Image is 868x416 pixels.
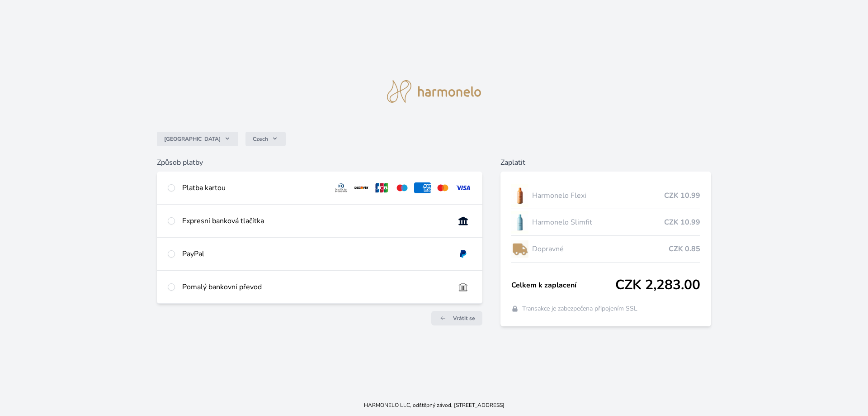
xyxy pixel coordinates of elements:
[414,182,431,193] img: amex.svg
[500,157,712,168] h6: Zaplatit
[164,135,221,143] span: [GEOGRAPHIC_DATA]
[455,282,472,292] img: bankTransfer_IBAN.svg
[373,182,390,193] img: jcb.svg
[453,315,475,322] span: Vrátit se
[669,244,700,254] span: CZK 0.85
[182,215,448,226] div: Expresní banková tlačítka
[615,277,700,293] span: CZK 2,283.00
[253,135,268,143] span: Czech
[431,311,482,325] a: Vrátit se
[434,182,451,193] img: mc.svg
[182,182,326,193] div: Platba kartou
[245,132,286,146] button: Czech
[455,215,472,226] img: onlineBanking_CZ.svg
[182,249,448,259] div: PayPal
[511,280,616,291] span: Celkem k zaplacení
[387,80,481,103] img: logo.svg
[353,182,370,193] img: discover.svg
[664,217,700,228] span: CZK 10.99
[157,132,238,146] button: [GEOGRAPHIC_DATA]
[511,184,528,207] img: CLEAN_FLEXI_se_stinem_x-hi_(1)-lo.jpg
[532,217,665,228] span: Harmonelo Slimfit
[511,238,528,260] img: delivery-lo.png
[333,182,349,193] img: diners.svg
[532,244,669,254] span: Dopravné
[511,211,528,234] img: SLIMFIT_se_stinem_x-lo.jpg
[455,249,472,259] img: paypal.svg
[522,304,637,313] span: Transakce je zabezpečena připojením SSL
[455,182,472,193] img: visa.svg
[157,157,482,168] h6: Způsob platby
[532,190,665,201] span: Harmonelo Flexi
[182,282,448,292] div: Pomalý bankovní převod
[394,182,410,193] img: maestro.svg
[664,190,700,201] span: CZK 10.99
